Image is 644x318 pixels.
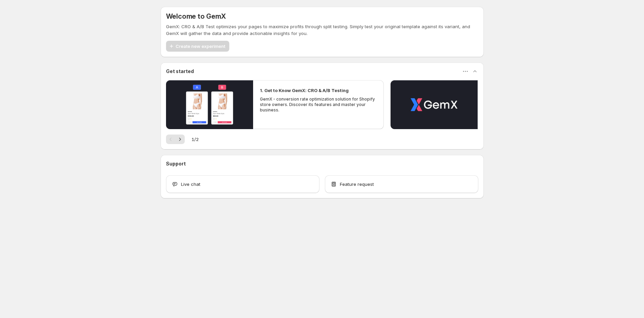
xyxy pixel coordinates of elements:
[260,96,377,113] p: GemX - conversion rate optimization solution for Shopify store owners. Discover its features and ...
[340,181,374,188] span: Feature request
[166,23,478,37] p: GemX: CRO & A/B Test optimizes your pages to maximize profits through split testing. Simply test ...
[166,80,253,129] button: Play video
[181,181,200,188] span: Live chat
[166,160,186,167] h3: Support
[166,135,185,144] nav: Pagination
[166,12,226,20] h5: Welcome to GemX
[260,87,349,94] h2: 1. Get to Know GemX: CRO & A/B Testing
[391,80,478,129] button: Play video
[166,68,194,75] h3: Get started
[175,135,185,144] button: Next
[192,136,199,143] span: 1 / 2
